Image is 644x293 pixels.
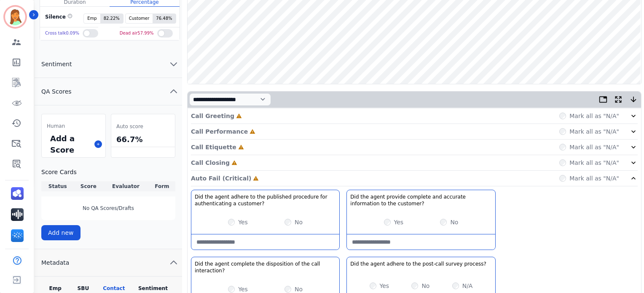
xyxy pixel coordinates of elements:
[394,218,404,226] label: Yes
[169,86,179,97] svg: chevron up
[41,196,175,220] div: No QA Scores/Drafts
[153,14,175,23] span: 76.48 %
[191,143,236,151] p: Call Etiquette
[45,27,79,40] div: Cross talk 0.09 %
[350,261,486,267] h3: Did the agent adhere to the post-call survey process?
[169,59,179,69] svg: chevron down
[41,225,80,240] button: Add new
[295,218,303,226] label: No
[462,282,473,290] label: N/A
[195,194,336,207] h3: Did the agent adhere to the published procedure for authenticating a customer?
[35,78,182,105] button: QA Scores chevron up
[421,282,429,290] label: No
[115,121,172,132] div: Auto score
[35,87,78,96] span: QA Scores
[450,218,458,226] label: No
[169,258,179,268] svg: chevron up
[48,131,91,157] div: Add a Score
[191,159,230,167] p: Call Closing
[569,159,619,167] label: Mark all as "N/A"
[126,14,153,23] span: Customer
[41,168,175,176] h3: Score Cards
[569,127,619,136] label: Mark all as "N/A"
[115,132,172,147] div: 66.7%
[74,181,103,191] th: Score
[35,258,76,267] span: Metadata
[191,127,248,136] p: Call Performance
[103,181,149,191] th: Evaluator
[84,14,100,23] span: Emp
[238,218,248,226] label: Yes
[195,261,336,274] h3: Did the agent complete the disposition of the call interaction?
[191,174,251,183] p: Auto Fail (Critical)
[149,181,175,191] th: Form
[35,60,78,68] span: Sentiment
[35,249,182,277] button: Metadata chevron up
[569,174,619,183] label: Mark all as "N/A"
[120,27,154,40] div: Dead air 57.99 %
[41,181,74,191] th: Status
[47,123,65,129] span: Human
[350,194,491,207] h3: Did the agent provide complete and accurate information to the customer?
[191,112,234,120] p: Call Greeting
[43,13,72,24] div: Silence
[5,7,25,27] img: Bordered avatar
[100,14,123,23] span: 82.22 %
[569,143,619,151] label: Mark all as "N/A"
[569,112,619,120] label: Mark all as "N/A"
[35,51,182,78] button: Sentiment chevron down
[380,282,389,290] label: Yes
